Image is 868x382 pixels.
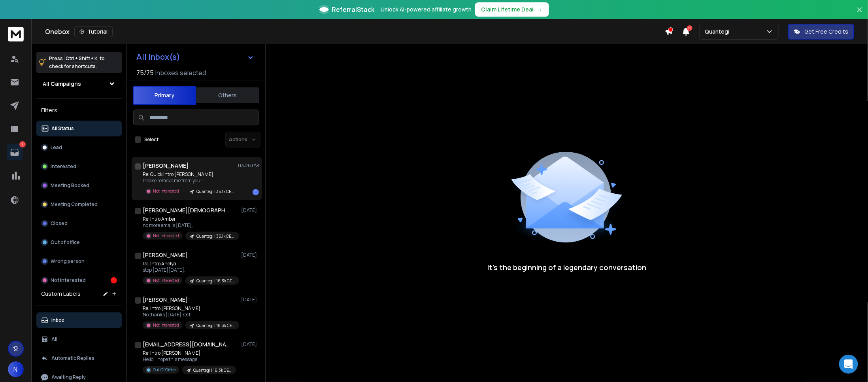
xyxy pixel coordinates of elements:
p: Quantegi | 16.3k CEOs-Founders General [196,278,234,284]
p: Interested [51,163,76,170]
p: It’s the beginning of a legendary conversation [487,262,646,273]
div: Onebox [45,26,665,37]
button: All Inbox(s) [130,49,260,65]
button: Claim Lifetime Deal→ [475,2,549,17]
p: All Status [51,125,74,132]
div: 1 [111,277,117,284]
button: All Status [36,121,122,136]
button: Closed [36,216,122,231]
h1: [PERSON_NAME][DEMOGRAPHIC_DATA] [143,206,230,214]
button: Out of office [36,234,122,250]
button: Inbox [36,312,122,328]
p: 03:26 PM [238,163,259,169]
p: Meeting Completed [51,201,98,208]
div: Open Intercom Messenger [839,355,858,374]
button: Primary [133,86,196,105]
button: Lead [36,140,122,155]
p: [DATE] [241,297,259,303]
p: Hello, I hope this message [143,356,236,363]
p: No thanks [DATE], Oct [143,312,238,318]
p: Quantegi | 16.3k CEOs-Founders General [196,323,234,329]
p: [DATE] [241,252,259,258]
p: Quantegi | 35.1k CEOs & Founders [1-10] maxd [196,189,234,195]
p: Not Interested [153,188,179,194]
p: All [51,336,57,342]
p: Re: Intro Anelya [143,261,238,267]
p: Not Interested [153,233,179,239]
p: Re: Intro [PERSON_NAME] [143,350,236,356]
p: [DATE] [241,341,259,348]
p: Press to check for shortcuts. [49,55,105,70]
h3: Custom Labels [41,290,81,298]
button: Not Interested1 [36,272,122,288]
p: Quantegi | 35.1k CEOs & Founders [1-10] maxd [196,233,234,239]
button: Close banner [855,5,865,24]
p: Re: Quick Intro [PERSON_NAME] [143,171,238,178]
p: Not Interested [153,322,179,328]
p: Quantegi [705,28,732,36]
p: Lead [51,144,62,151]
button: Tutorial [74,26,113,37]
h1: All Inbox(s) [136,53,180,61]
button: All Campaigns [36,76,122,92]
h1: [PERSON_NAME] [143,162,189,170]
button: Meeting Booked [36,178,122,193]
h1: All Campaigns [43,80,81,88]
p: no more emails [DATE], [143,222,238,229]
p: Out Of Office [153,367,176,373]
p: 1 [19,141,26,148]
p: Please remove me from your [143,178,238,184]
button: N [8,361,24,377]
button: All [36,331,122,347]
p: Out of office [51,239,80,246]
a: 1 [7,144,23,160]
p: Automatic Replies [51,355,94,361]
div: 1 [253,189,259,195]
p: Meeting Booked [51,182,89,189]
p: Re: Intro [PERSON_NAME] [143,305,238,312]
h1: [EMAIL_ADDRESS][DOMAIN_NAME] [143,340,230,348]
button: Automatic Replies [36,350,122,366]
p: Get Free Credits [805,28,849,36]
p: Not Interested [153,278,179,284]
p: Not Interested [51,277,86,284]
p: Quantegi | 16.3k CEOs-Founders General [193,367,231,373]
label: Select [144,136,159,143]
button: Others [196,87,259,104]
p: [DATE] [241,207,259,214]
p: Re: Intro Amber [143,216,238,222]
span: 33 [687,25,693,31]
h3: Filters [36,105,122,116]
button: Get Free Credits [788,24,854,40]
p: stop [DATE][DATE], [143,267,238,273]
p: Awaiting Reply [51,374,86,380]
span: 75 / 75 [136,68,154,78]
h1: [PERSON_NAME] [143,251,188,259]
button: Interested [36,159,122,174]
p: Unlock AI-powered affiliate growth [381,6,472,13]
h3: Inboxes selected [155,68,206,78]
p: Inbox [51,317,64,323]
span: → [537,6,543,13]
button: Meeting Completed [36,197,122,212]
button: Wrong person [36,253,122,269]
h1: [PERSON_NAME] [143,296,188,304]
p: Closed [51,220,68,227]
span: ReferralStack [332,5,375,14]
p: Wrong person [51,258,85,265]
span: Ctrl + Shift + k [64,54,98,63]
